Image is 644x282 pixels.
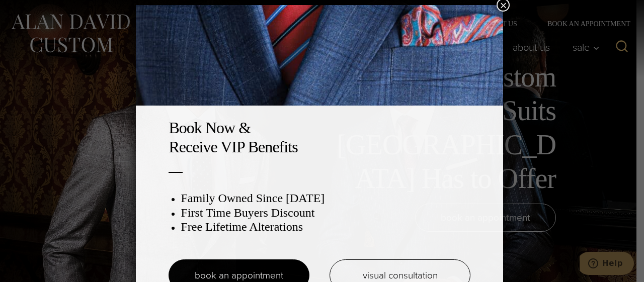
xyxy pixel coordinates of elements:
[181,206,470,220] h3: First Time Buyers Discount
[181,191,470,206] h3: Family Owned Since [DATE]
[169,118,470,157] h2: Book Now & Receive VIP Benefits
[23,7,43,16] span: Help
[181,220,470,234] h3: Free Lifetime Alterations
